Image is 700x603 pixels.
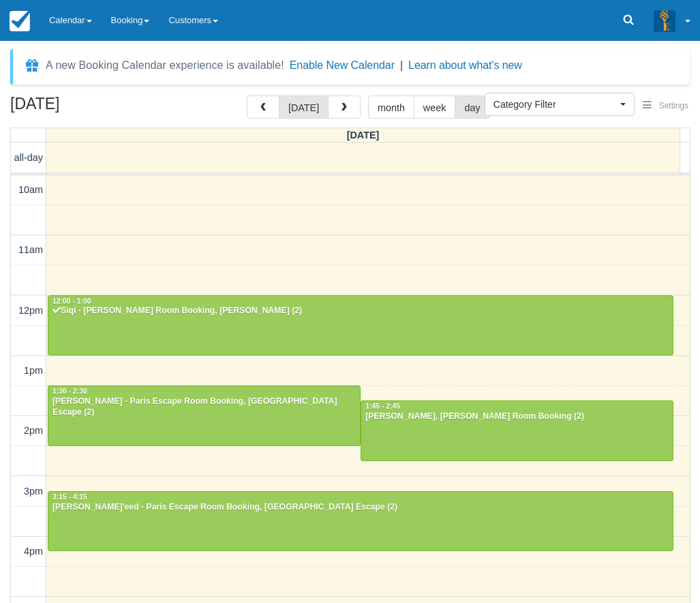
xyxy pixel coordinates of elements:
[14,152,43,163] span: all-day
[52,502,669,513] div: [PERSON_NAME]'eed - Paris Escape Room Booking, [GEOGRAPHIC_DATA] Escape (2)
[52,297,91,305] span: 12:00 - 1:00
[659,101,688,111] span: Settings
[48,385,361,445] a: 1:30 - 2:30[PERSON_NAME] - Paris Escape Room Booking, [GEOGRAPHIC_DATA] Escape (2)
[414,95,456,119] button: week
[365,402,400,410] span: 1:45 - 2:45
[408,59,522,71] a: Learn about what's new
[18,305,43,316] span: 12pm
[24,546,43,557] span: 4pm
[46,57,284,74] div: A new Booking Calendar experience is available!
[347,130,380,141] span: [DATE]
[52,306,669,317] div: Siqi - [PERSON_NAME] Room Booking, [PERSON_NAME] (2)
[493,98,617,111] span: Category Filter
[18,244,43,255] span: 11am
[400,59,403,71] span: |
[368,95,414,119] button: month
[48,491,673,551] a: 3:15 - 4:15[PERSON_NAME]'eed - Paris Escape Room Booking, [GEOGRAPHIC_DATA] Escape (2)
[279,95,329,119] button: [DATE]
[290,59,395,72] button: Enable New Calendar
[24,486,43,497] span: 3pm
[52,387,87,395] span: 1:30 - 2:30
[365,411,669,422] div: [PERSON_NAME], [PERSON_NAME] Room Booking (2)
[24,425,43,436] span: 2pm
[361,400,673,460] a: 1:45 - 2:45[PERSON_NAME], [PERSON_NAME] Room Booking (2)
[635,96,697,116] button: Settings
[455,95,489,119] button: day
[485,93,635,116] button: Category Filter
[654,10,675,31] img: A3
[10,11,30,31] img: checkfront-main-nav-mini-logo.png
[48,295,673,355] a: 12:00 - 1:00Siqi - [PERSON_NAME] Room Booking, [PERSON_NAME] (2)
[24,365,43,376] span: 1pm
[52,493,87,501] span: 3:15 - 4:15
[52,396,356,418] div: [PERSON_NAME] - Paris Escape Room Booking, [GEOGRAPHIC_DATA] Escape (2)
[18,184,43,195] span: 10am
[10,95,183,121] h2: [DATE]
